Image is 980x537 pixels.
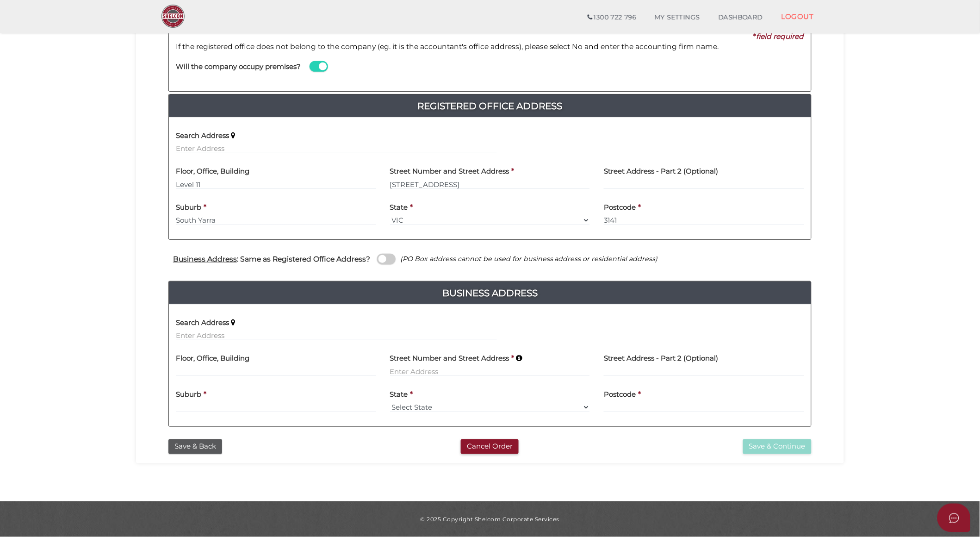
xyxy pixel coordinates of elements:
[176,168,249,175] h4: Floor, Office, Building
[176,391,201,399] h4: Suburb
[168,439,222,455] button: Save & Back
[709,8,772,27] a: DASHBOARD
[390,355,509,362] h4: Street Number and Street Address
[390,391,408,399] h4: State
[604,402,804,412] input: Postcode must be exactly 4 digits
[578,8,645,27] a: 1300 722 796
[400,255,658,263] i: (PO Box address cannot be used for business address or residential address)
[176,63,301,71] h4: Will the company occupy premises?
[143,515,837,523] div: © 2025 Copyright Shelcom Corporate Services
[390,366,590,376] input: Enter Address
[390,179,590,189] input: Enter Address
[604,204,636,212] h4: Postcode
[231,319,235,326] i: Keep typing in your address(including suburb) until it appears
[173,255,237,263] u: Business Address
[461,439,519,455] button: Cancel Order
[645,8,709,27] a: MY SETTINGS
[176,204,201,212] h4: Suburb
[173,255,370,263] h4: : Same as Registered Office Address?
[937,504,971,532] button: Open asap
[176,132,229,140] h4: Search Address
[176,331,497,341] input: Enter Address
[604,168,718,175] h4: Street Address - Part 2 (Optional)
[743,439,812,455] button: Save & Continue
[169,99,811,113] a: Registered Office Address
[757,32,804,41] i: field required
[604,355,718,362] h4: Street Address - Part 2 (Optional)
[604,215,804,225] input: Postcode must be exactly 4 digits
[176,42,804,52] p: If the registered office does not belong to the company (eg. it is the accountant's office addres...
[390,168,509,175] h4: Street Number and Street Address
[516,355,522,362] i: Keep typing in your address(including suburb) until it appears
[176,144,497,154] input: Enter Address
[772,7,823,26] a: LOGOUT
[176,319,229,327] h4: Search Address
[604,391,636,399] h4: Postcode
[176,355,249,362] h4: Floor, Office, Building
[390,204,408,212] h4: State
[169,286,811,300] h4: Business Address
[231,132,235,139] i: Keep typing in your address(including suburb) until it appears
